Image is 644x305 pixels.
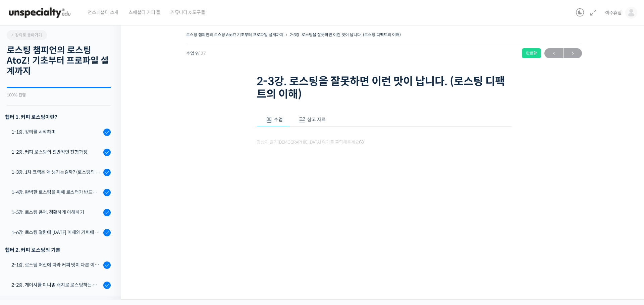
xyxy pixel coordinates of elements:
[186,51,206,56] span: 수업 9
[11,148,101,156] div: 1-2강. 커피 로스팅의 전반적인 진행과정
[11,209,101,216] div: 1-5강. 로스팅 용어, 정확하게 이해하기
[10,32,42,37] span: 강의로 돌아가기
[605,10,622,16] span: 객주휴심
[307,117,326,123] span: 참고 자료
[289,32,401,37] a: 2-3강. 로스팅을 잘못하면 이런 맛이 납니다. (로스팅 디팩트의 이해)
[198,51,206,56] span: / 27
[11,281,101,289] div: 2-2강. 게이샤를 미니멈 배치로 로스팅하는 이유 (로스터기 용량과 배치 사이즈)
[274,117,283,123] span: 수업
[11,261,101,269] div: 2-1강. 로스팅 머신에 따라 커피 맛이 다른 이유 (로스팅 머신의 매커니즘과 열원)
[186,32,283,37] a: 로스팅 챔피언의 로스팅 AtoZ! 기초부터 프로파일 설계까지
[7,30,47,40] a: 강의로 돌아가기
[544,48,563,58] a: ←이전
[5,245,111,254] div: 챕터 2. 커피 로스팅의 기본
[11,128,101,136] div: 1-1강. 강의를 시작하며
[7,45,111,77] h2: 로스팅 챔피언의 로스팅 AtoZ! 기초부터 프로파일 설계까지
[563,48,582,58] a: 다음→
[7,93,111,97] div: 100% 진행
[257,75,512,101] h1: 2-3강. 로스팅을 잘못하면 이런 맛이 납니다. (로스팅 디팩트의 이해)
[11,229,101,236] div: 1-6강. 로스팅 열원에 [DATE] 이해와 커피에 미치는 영향
[5,112,111,122] h3: 챕터 1. 커피 로스팅이란?
[11,168,101,176] div: 1-3강. 1차 크랙은 왜 생기는걸까? (로스팅의 물리적, 화학적 변화)
[11,188,101,196] div: 1-4강. 완벽한 로스팅을 위해 로스터가 반드시 갖춰야 할 것 (로스팅 목표 설정하기)
[563,49,582,58] span: →
[257,140,364,145] span: 영상이 끊기[DEMOGRAPHIC_DATA] 여기를 클릭해주세요
[522,48,541,58] div: 완료함
[544,49,563,58] span: ←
